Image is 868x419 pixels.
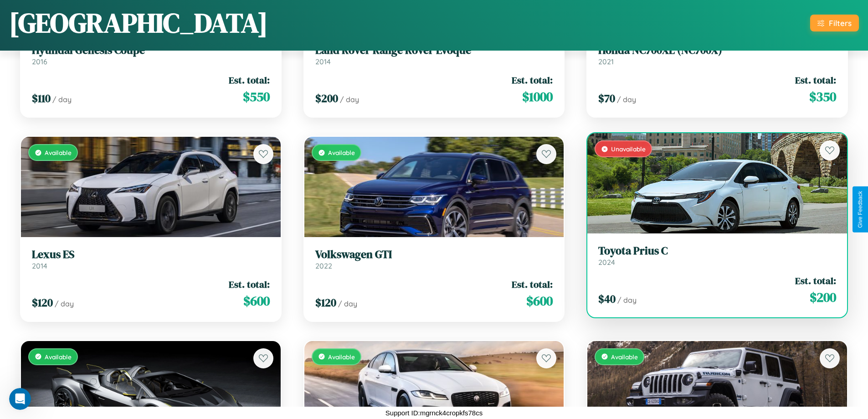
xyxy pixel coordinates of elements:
[611,145,646,153] span: Unavailable
[32,44,270,57] h3: Hyundai Genesis Coupe
[598,91,615,106] span: $ 70
[611,353,638,361] span: Available
[795,73,836,87] span: Est. total:
[526,292,553,310] span: $ 600
[315,44,553,57] h3: Land Rover Range Rover Evoque
[315,248,553,261] h3: Volkswagen GTI
[315,91,338,106] span: $ 200
[32,44,270,66] a: Hyundai Genesis Coupe2016
[617,295,637,305] span: / day
[328,353,355,361] span: Available
[229,73,270,87] span: Est. total:
[857,191,863,228] div: Give Feedback
[32,295,53,310] span: $ 120
[9,388,31,410] iframe: Intercom live chat
[810,288,836,306] span: $ 200
[829,18,852,28] div: Filters
[598,44,836,57] h3: Honda NC700XL (NC700X)
[55,299,74,308] span: / day
[598,244,836,258] h3: Toyota Prius C
[45,149,72,156] span: Available
[512,73,553,87] span: Est. total:
[52,95,72,104] span: / day
[598,244,836,267] a: Toyota Prius C2024
[32,248,270,270] a: Lexus ES2014
[32,91,51,106] span: $ 110
[32,248,270,261] h3: Lexus ES
[512,278,553,291] span: Est. total:
[522,88,553,106] span: $ 1000
[810,15,859,31] button: Filters
[598,291,616,306] span: $ 40
[328,149,355,156] span: Available
[243,292,270,310] span: $ 600
[315,44,553,66] a: Land Rover Range Rover Evoque2014
[385,407,483,419] p: Support ID: mgrnck4cropkfs78cs
[315,261,332,270] span: 2022
[315,57,331,66] span: 2014
[32,57,47,66] span: 2016
[338,299,357,308] span: / day
[809,88,836,106] span: $ 350
[315,295,336,310] span: $ 120
[617,95,636,104] span: / day
[32,261,47,270] span: 2014
[229,278,270,291] span: Est. total:
[243,88,270,106] span: $ 550
[340,95,359,104] span: / day
[315,248,553,270] a: Volkswagen GTI2022
[598,258,615,267] span: 2024
[45,353,72,361] span: Available
[598,57,614,66] span: 2021
[598,44,836,66] a: Honda NC700XL (NC700X)2021
[9,4,268,41] h1: [GEOGRAPHIC_DATA]
[795,274,836,287] span: Est. total:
